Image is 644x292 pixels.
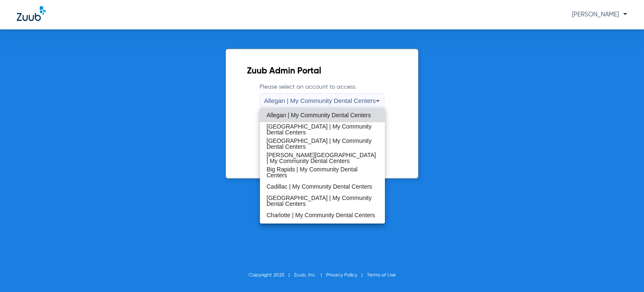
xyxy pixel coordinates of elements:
[267,195,378,207] span: [GEOGRAPHIC_DATA] | My Community Dental Centers
[267,152,378,164] span: [PERSON_NAME][GEOGRAPHIC_DATA] | My Community Dental Centers
[267,124,378,135] span: [GEOGRAPHIC_DATA] | My Community Dental Centers
[267,112,371,118] span: Allegan | My Community Dental Centers
[267,138,378,150] span: [GEOGRAPHIC_DATA] | My Community Dental Centers
[267,212,375,218] span: Charlotte | My Community Dental Centers
[267,184,372,189] span: Cadillac | My Community Dental Centers
[267,166,378,178] span: Big Rapids | My Community Dental Centers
